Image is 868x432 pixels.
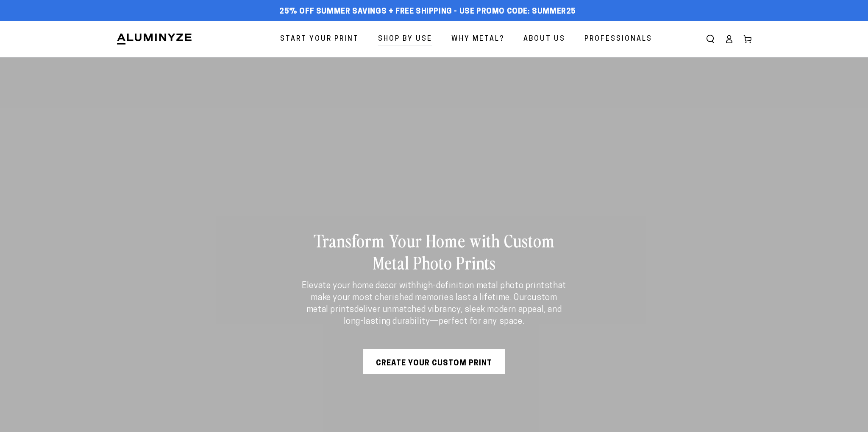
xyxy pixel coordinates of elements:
a: About Us [517,28,572,50]
span: Professionals [584,33,652,45]
a: Shop By Use [372,28,439,50]
a: Why Metal? [445,28,511,50]
summary: Search our site [701,30,720,48]
span: 25% off Summer Savings + Free Shipping - Use Promo Code: SUMMER25 [279,7,576,17]
strong: custom metal prints [306,294,557,314]
strong: high-definition metal photo prints [416,282,549,290]
a: Start Your Print [274,28,365,50]
h2: Transform Your Home with Custom Metal Photo Prints [300,229,568,273]
span: Shop By Use [378,33,432,45]
span: About Us [523,33,565,45]
span: Why Metal? [451,33,504,45]
img: Aluminyze [116,33,192,45]
p: Elevate your home decor with that make your most cherished memories last a lifetime. Our deliver ... [300,280,568,328]
a: Professionals [578,28,659,50]
span: Start Your Print [280,33,359,45]
a: Create Your Custom Print [363,349,505,374]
